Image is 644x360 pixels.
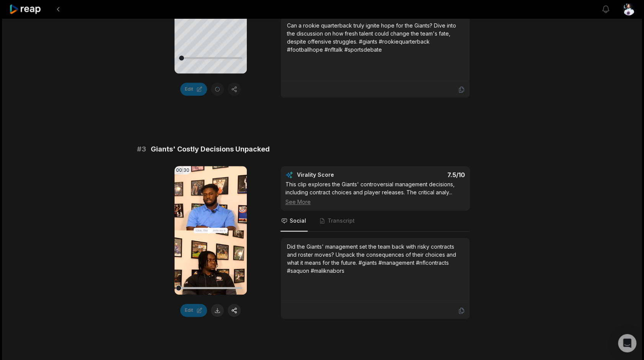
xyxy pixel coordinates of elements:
div: Virality Score [297,171,379,179]
span: # 3 [137,144,146,155]
div: Can a rookie quarterback truly ignite hope for the Giants? Dive into the discussion on how fresh ... [287,21,463,54]
div: 7.5 /10 [383,171,465,179]
button: Edit [180,83,207,96]
div: This clip explores the Giants' controversial management decisions, including contract choices and... [285,180,465,206]
span: Giants' Costly Decisions Unpacked [151,144,270,155]
button: Edit [180,304,207,317]
div: Open Intercom Messenger [618,334,636,352]
div: Did the Giants' management set the team back with risky contracts and roster moves? Unpack the co... [287,243,463,275]
video: Your browser does not support mp4 format. [174,166,247,295]
nav: Tabs [280,211,470,231]
div: See More [285,198,465,206]
span: Social [290,217,306,225]
span: Transcript [328,217,355,225]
